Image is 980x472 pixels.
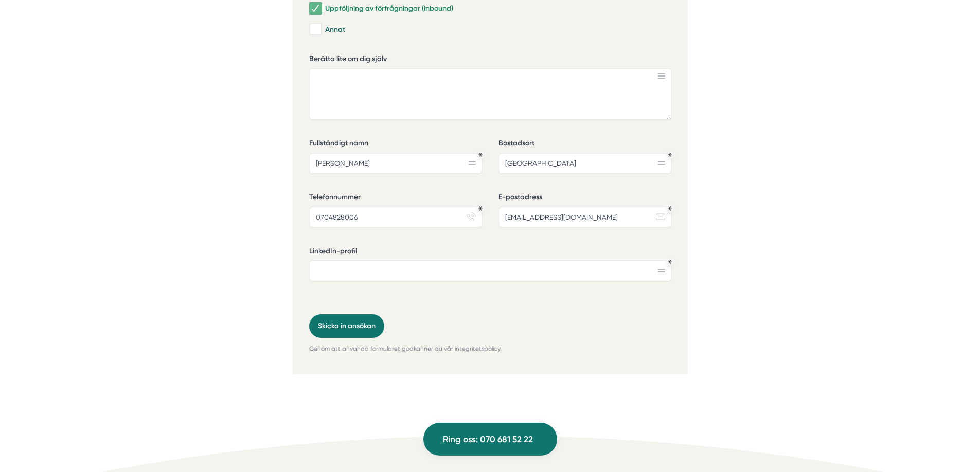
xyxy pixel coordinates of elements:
[309,246,671,259] label: LinkedIn-profil
[309,192,482,205] label: Telefonnummer
[498,192,671,205] label: E-postadress
[668,206,672,211] div: Obligatoriskt
[478,153,483,157] div: Obligatoriskt
[309,314,384,338] button: Skicka in ansökan
[309,138,482,151] label: Fullständigt namn
[443,432,533,446] span: Ring oss: 070 681 52 22
[498,138,671,151] label: Bostadsort
[309,344,671,354] p: Genom att använda formuläret godkänner du vår integritetspolicy.
[423,423,557,456] a: Ring oss: 070 681 52 22
[309,54,671,67] label: Berätta lite om dig själv
[309,24,321,34] input: Annat
[668,153,672,157] div: Obligatoriskt
[478,206,483,211] div: Obligatoriskt
[668,260,672,264] div: Obligatoriskt
[309,4,321,14] input: Uppföljning av förfrågningar (inbound)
